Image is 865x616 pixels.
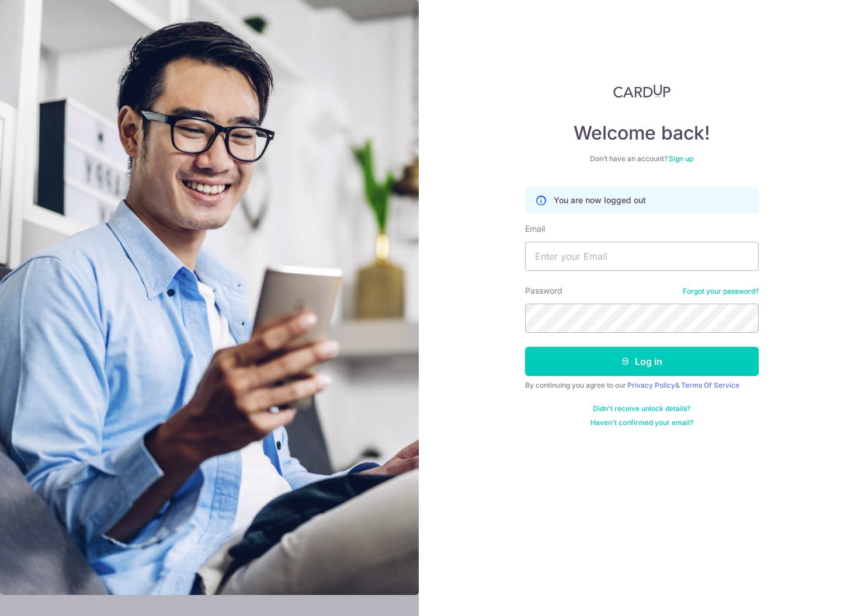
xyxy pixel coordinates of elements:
[590,418,693,427] a: Haven't confirmed your email?
[613,84,671,98] img: CardUp Logo
[525,381,759,390] div: By continuing you agree to our &
[525,347,759,376] button: Log in
[627,381,675,389] a: Privacy Policy
[669,154,693,163] a: Sign up
[683,287,759,296] a: Forgot your password?
[593,404,690,413] a: Didn't receive unlock details?
[525,154,759,163] div: Don’t have an account?
[525,242,759,271] input: Enter your Email
[681,381,739,389] a: Terms Of Service
[525,121,759,145] h4: Welcome back!
[525,285,562,297] label: Password
[554,194,646,206] p: You are now logged out
[525,223,545,235] label: Email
